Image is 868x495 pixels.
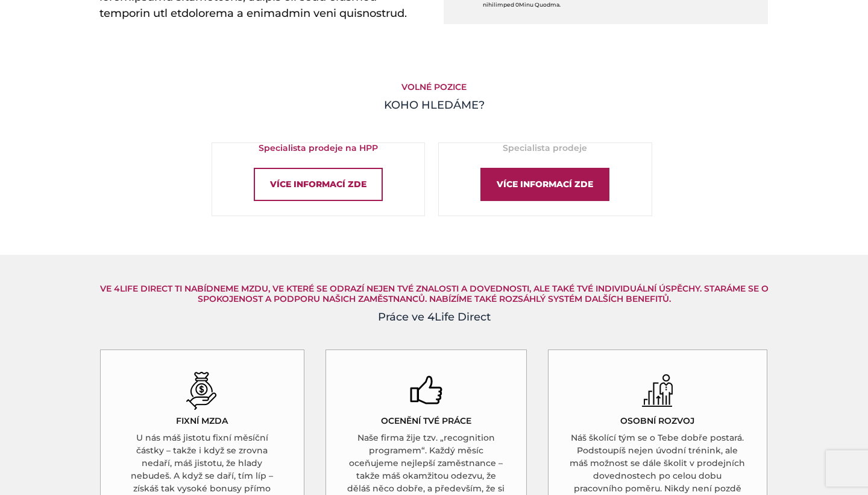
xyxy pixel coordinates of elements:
[186,371,219,410] img: měšec s dolary černá ikona
[212,143,424,153] h5: Specialista prodeje na HPP
[480,168,609,201] div: Více informací zde
[99,284,769,304] h5: Ve 4Life Direct Ti nabídneme mzdu, ve které se odrazí nejen Tvé znalosti a dovednosti, ale také T...
[99,82,769,92] h5: Volné pozice
[641,371,674,410] img: ikona tužky a ozubeného kola
[99,97,769,113] h4: KOHO HLEDÁME?
[176,416,228,426] h5: FIXNÍ MZDA
[212,142,425,216] a: Specialista prodeje na HPPVíce informací zde
[439,143,651,153] h5: Specialista prodeje
[381,416,471,426] h5: OCENĚNÍ TVÉ PRÁCE
[99,309,769,325] h4: Práce ve 4Life Direct
[620,416,694,426] h5: OSOBNÍ ROZVOJ
[254,168,383,201] div: Více informací zde
[438,142,652,216] a: Specialista prodejeVíce informací zde
[409,371,442,410] img: palec nahoru facebooková ikona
